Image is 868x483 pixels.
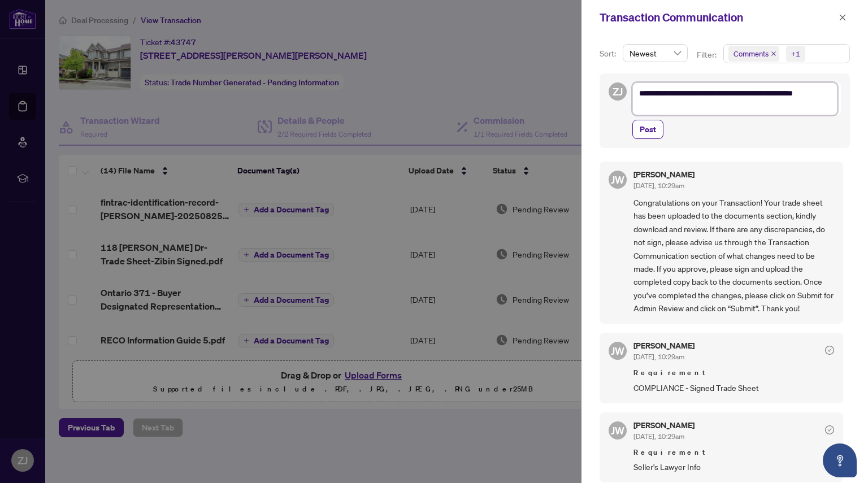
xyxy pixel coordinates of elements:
div: +1 [791,48,800,59]
span: Post [640,120,656,138]
button: Post [632,120,663,139]
p: Filter: [697,49,718,61]
span: Requirement [633,447,834,458]
span: JW [611,423,624,438]
span: Comments [728,46,779,62]
span: Congratulations on your Transaction! Your trade sheet has been uploaded to the documents section,... [633,196,834,315]
span: [DATE], 10:29am [633,181,684,190]
h5: [PERSON_NAME] [633,421,695,429]
span: check-circle [825,425,834,434]
p: Sort: [600,47,618,60]
span: [DATE], 10:29am [633,353,684,361]
span: check-circle [825,346,834,355]
span: COMPLIANCE - Signed Trade Sheet [633,381,834,394]
span: Seller's Lawyer Info [633,460,834,473]
span: close [771,51,776,56]
span: Comments [734,48,769,59]
span: ZJ [613,84,623,99]
div: Transaction Communication [600,9,835,26]
span: JW [611,343,624,359]
span: Requirement [633,367,834,378]
span: close [839,14,847,21]
h5: [PERSON_NAME] [633,171,695,179]
h5: [PERSON_NAME] [633,342,695,350]
button: Open asap [823,443,857,477]
span: Newest [630,45,681,62]
span: [DATE], 10:29am [633,432,684,441]
span: JW [611,172,624,188]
